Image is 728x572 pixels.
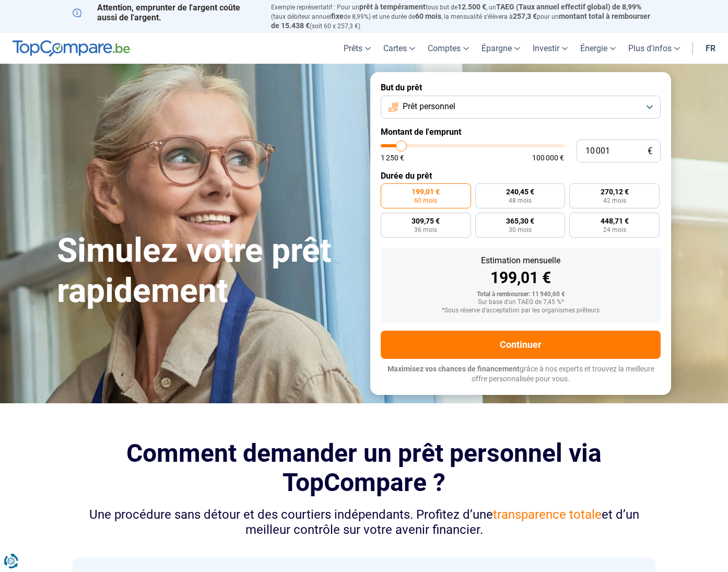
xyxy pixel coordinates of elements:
p: grâce à nos experts et trouvez la meilleure offre personnalisée pour vous. [381,364,661,384]
span: montant total à rembourser de 15.438 € [271,12,650,30]
a: Plus d'infos [622,33,686,64]
span: transparence totale [493,507,602,522]
span: 270,12 € [601,188,629,195]
span: 42 mois [603,197,626,204]
span: 36 mois [414,227,437,233]
a: Cartes [377,33,421,64]
p: Exemple représentatif : Pour un tous but de , un (taux débiteur annuel de 8,99%) et une durée de ... [271,3,655,30]
span: 100 000 € [532,154,564,161]
span: 309,75 € [412,217,440,225]
span: Maximisez vos chances de financement [388,365,520,373]
div: Sur base d'un TAEG de 7,45 %* [389,299,652,306]
a: fr [699,33,722,64]
span: Prêt personnel [403,101,455,112]
span: TAEG (Taux annuel effectif global) de 8,99% [496,3,641,11]
span: € [648,147,652,156]
label: But du prêt [381,83,661,92]
span: 60 mois [414,197,437,204]
h2: Comment demander un prêt personnel via TopCompare ? [73,439,655,496]
button: Prêt personnel [381,96,661,119]
button: Continuer [381,331,661,359]
span: 199,01 € [412,188,440,195]
span: prêt à tempérament [359,3,426,11]
div: *Sous réserve d'acceptation par les organismes prêteurs [389,307,652,314]
h1: Simulez votre prêt rapidement [57,231,358,311]
div: 199,01 € [389,270,652,286]
span: 365,30 € [506,217,534,225]
a: Épargne [475,33,526,64]
span: 48 mois [509,197,532,204]
span: 240,45 € [506,188,534,195]
a: Énergie [574,33,622,64]
label: Durée du prêt [381,171,661,181]
div: Estimation mensuelle [389,256,652,265]
p: Attention, emprunter de l'argent coûte aussi de l'argent. [73,3,259,22]
a: Prêts [337,33,377,64]
div: Total à rembourser: 11 940,60 € [389,291,652,298]
span: 257,3 € [513,12,537,20]
img: TopCompare [13,40,130,57]
span: 60 mois [415,12,441,20]
span: 30 mois [509,227,532,233]
a: Investir [526,33,574,64]
span: 448,71 € [601,217,629,225]
span: 1 250 € [381,154,404,161]
label: Montant de l'emprunt [381,127,661,137]
span: 24 mois [603,227,626,233]
div: Une procédure sans détour et des courtiers indépendants. Profitez d’une et d’un meilleur contrôle... [73,507,655,538]
a: Comptes [421,33,475,64]
span: fixe [331,12,344,20]
span: 12.500 € [457,3,486,11]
